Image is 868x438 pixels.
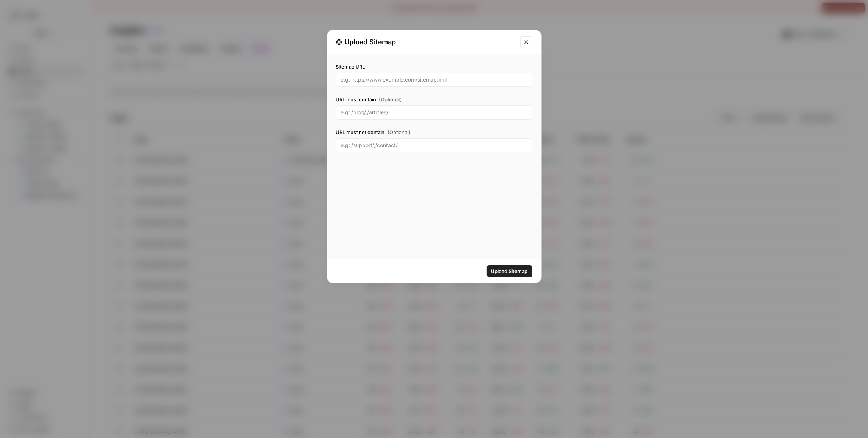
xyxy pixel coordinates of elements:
[491,267,528,275] span: Upload Sitemap
[336,63,532,70] label: Sitemap URL
[336,128,532,136] label: URL must not contain
[388,128,411,136] span: (Optional)
[336,96,532,103] label: URL must contain
[487,265,532,277] button: Upload Sitemap
[379,96,402,103] span: (Optional)
[341,109,527,116] input: e.g: /blog/,/articles/
[336,37,516,47] div: Upload Sitemap
[341,76,527,83] input: e.g: https://www.example.com/sitemap.xml
[520,36,532,48] button: Close modal
[341,142,527,149] input: e.g: /support/,/contact/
